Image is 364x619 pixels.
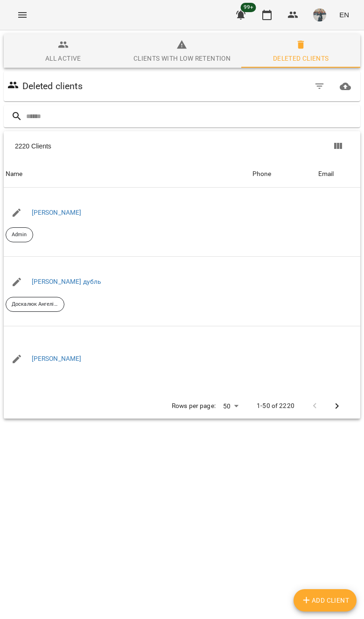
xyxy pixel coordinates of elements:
span: Phone [252,169,315,180]
p: Admin [12,231,27,239]
div: Clients with low retention [133,53,231,64]
button: Menu [11,4,34,26]
p: Rows per page: [172,401,216,411]
span: 99+ [241,3,256,12]
div: Sort [318,169,334,180]
div: 50 [219,400,242,413]
div: Name [6,169,23,180]
div: Phone [252,169,272,180]
a: [PERSON_NAME] [32,209,82,216]
a: [PERSON_NAME] [32,355,82,362]
p: Доскалюк Ангеліна [12,301,58,309]
div: Email [318,169,334,180]
div: Deleted clients [273,53,329,64]
span: Name [6,169,249,180]
button: Columns view [327,135,349,157]
div: Admin [6,227,33,242]
div: Sort [252,169,272,180]
span: EN [339,10,349,20]
div: Доскалюк Ангеліна [6,297,64,312]
img: 1de154b3173ed78b8959c7a2fc753f2d.jpeg [313,8,326,21]
p: 1-50 of 2220 [257,401,294,411]
div: All active [45,53,81,64]
button: EN [336,6,353,23]
h6: Deleted clients [22,79,83,93]
div: Table Toolbar [4,131,360,161]
div: 2220 Clients [15,138,189,155]
div: Sort [6,169,23,180]
button: Next Page [326,395,348,417]
a: [PERSON_NAME] дубль [32,278,101,285]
